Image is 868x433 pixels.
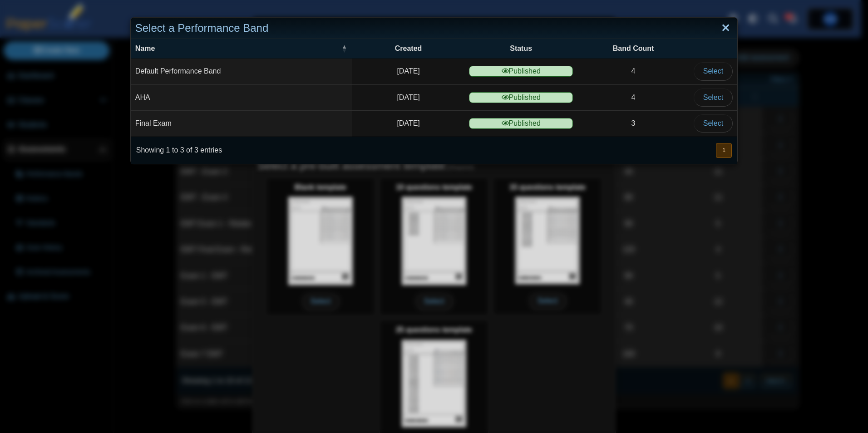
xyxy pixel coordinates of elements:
td: 4 [577,85,689,111]
span: Published [469,66,573,77]
td: Final Exam [131,111,352,137]
span: Name : Activate to invert sorting [341,39,347,58]
td: 3 [577,111,689,137]
td: 4 [577,59,689,84]
span: Select [703,93,723,101]
time: May 23, 2025 at 9:19 AM [397,93,419,101]
div: Select a Performance Band [131,18,737,39]
span: Published [469,118,573,129]
button: Select [694,62,733,80]
span: Select [703,67,723,75]
span: Band Count [613,44,654,52]
td: AHA [131,85,352,111]
td: Default Performance Band [131,59,352,84]
time: Jul 8, 2025 at 12:54 AM [397,119,419,127]
span: Created [395,44,422,52]
button: 1 [716,143,732,158]
nav: pagination [715,143,732,158]
time: Oct 12, 2023 at 9:04 PM [397,67,419,75]
button: Select [694,114,733,133]
a: Close [719,20,733,36]
div: Showing 1 to 3 of 3 entries [131,137,222,164]
span: Status [510,44,532,52]
span: Name [135,44,155,52]
button: Select [694,89,733,107]
span: Published [469,92,573,103]
span: Select [703,119,723,127]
